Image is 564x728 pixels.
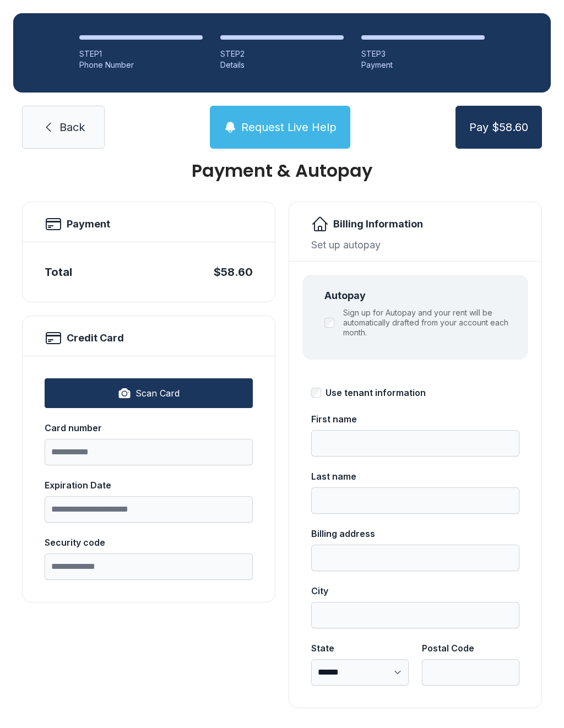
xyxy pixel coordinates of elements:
[326,386,426,399] div: Use tenant information
[333,216,423,232] h2: Billing Information
[343,308,515,338] label: Sign up for Autopay and your rent will be automatically drafted from your account each month.
[311,237,519,252] div: Set up autopay
[220,48,344,59] div: STEP 2
[311,545,519,571] input: Billing address
[45,264,72,280] div: Total
[324,288,515,303] div: Autopay
[311,602,519,628] input: City
[67,330,124,346] h2: Credit Card
[311,642,409,655] div: State
[45,496,253,523] input: Expiration Date
[45,479,253,492] div: Expiration Date
[45,536,253,549] div: Security code
[311,659,409,686] select: State
[361,59,485,70] div: Payment
[311,487,519,514] input: Last name
[241,119,337,135] span: Request Live Help
[67,216,110,232] h2: Payment
[59,119,85,135] span: Back
[214,264,253,280] div: $58.60
[311,470,519,483] div: Last name
[311,584,519,597] div: City
[79,48,203,59] div: STEP 1
[45,553,253,580] input: Security code
[79,59,203,70] div: Phone Number
[45,439,253,465] input: Card number
[311,430,519,457] input: First name
[311,527,519,540] div: Billing address
[361,48,485,59] div: STEP 3
[22,162,542,180] h1: Payment & Autopay
[469,119,528,135] span: Pay $58.60
[45,421,253,434] div: Card number
[135,387,180,400] span: Scan Card
[422,659,519,686] input: Postal Code
[220,59,344,70] div: Details
[422,642,519,655] div: Postal Code
[311,412,519,426] div: First name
